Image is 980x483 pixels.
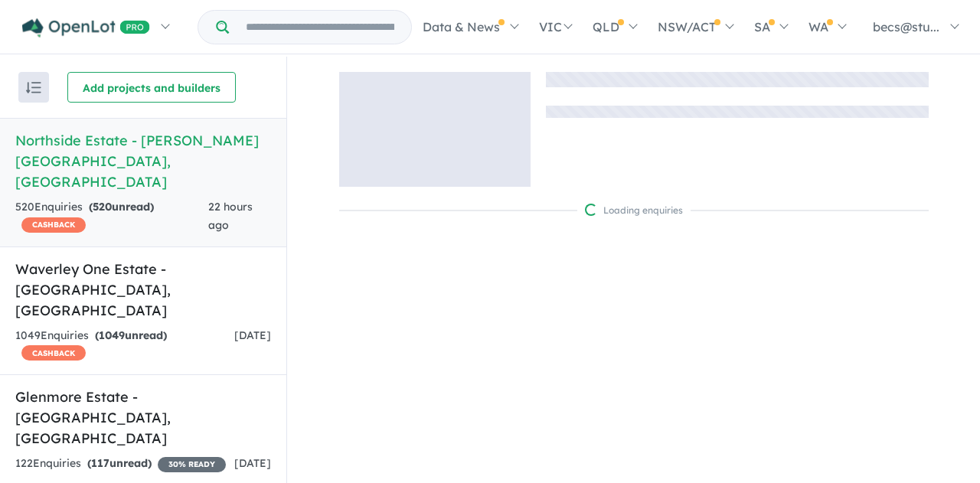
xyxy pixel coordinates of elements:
h5: Northside Estate - [PERSON_NAME][GEOGRAPHIC_DATA] , [GEOGRAPHIC_DATA] [15,130,271,192]
h5: Waverley One Estate - [GEOGRAPHIC_DATA] , [GEOGRAPHIC_DATA] [15,259,271,321]
div: 122 Enquir ies [15,455,226,473]
span: 30 % READY [158,457,226,472]
button: Add projects and builders [67,72,236,103]
span: CASHBACK [21,217,86,233]
div: 1049 Enquir ies [15,327,234,364]
strong: ( unread) [87,456,152,470]
span: 22 hours ago [208,200,253,232]
span: 117 [91,456,109,470]
input: Try estate name, suburb, builder or developer [232,11,408,44]
div: Loading enquiries [585,203,683,218]
img: sort.svg [26,82,41,93]
strong: ( unread) [95,328,167,342]
span: 1049 [99,328,125,342]
span: 520 [93,200,112,214]
h5: Glenmore Estate - [GEOGRAPHIC_DATA] , [GEOGRAPHIC_DATA] [15,387,271,449]
span: [DATE] [234,456,271,470]
span: CASHBACK [21,345,86,361]
div: 520 Enquir ies [15,198,208,235]
span: becs@stu... [873,19,939,34]
span: [DATE] [234,328,271,342]
img: Openlot PRO Logo White [22,18,150,38]
strong: ( unread) [89,200,154,214]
